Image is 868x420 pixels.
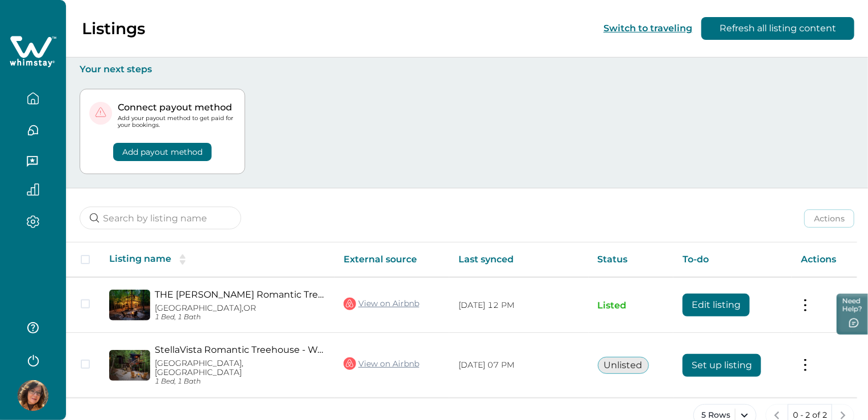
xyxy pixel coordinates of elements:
[701,17,854,40] button: Refresh all listing content
[109,350,150,381] img: propertyImage_StellaVista Romantic Treehouse - Waterfall Feature
[155,289,325,300] a: THE [PERSON_NAME] Romantic Treehouse - Outdoor Shower
[155,359,325,378] p: [GEOGRAPHIC_DATA], [GEOGRAPHIC_DATA]
[113,143,212,161] button: Add payout method
[118,115,235,129] p: Add your payout method to get paid for your bookings.
[604,23,692,34] button: Switch to traveling
[344,356,419,371] a: View on Airbnb
[792,242,857,277] th: Actions
[673,242,792,277] th: To-do
[80,207,241,229] input: Search by listing name
[155,303,325,313] p: [GEOGRAPHIC_DATA], OR
[683,354,761,377] button: Set up listing
[155,313,325,322] p: 1 Bed, 1 Bath
[109,290,150,320] img: propertyImage_THE BELLA LUNA Romantic Treehouse - Outdoor Shower
[344,297,419,311] a: View on Airbnb
[334,242,449,277] th: External source
[100,242,334,277] th: Listing name
[18,380,48,411] img: Whimstay Host
[598,300,664,311] p: Listed
[598,357,649,374] button: Unlisted
[82,19,145,38] p: Listings
[683,294,750,316] button: Edit listing
[589,242,673,277] th: Status
[458,300,580,311] p: [DATE] 12 PM
[171,254,194,265] button: sorting
[449,242,589,277] th: Last synced
[458,360,580,371] p: [DATE] 07 PM
[155,377,325,386] p: 1 Bed, 1 Bath
[155,344,325,355] a: StellaVista Romantic Treehouse - Waterfall Feature
[80,64,854,75] p: Your next steps
[118,102,235,113] p: Connect payout method
[804,209,854,228] button: Actions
